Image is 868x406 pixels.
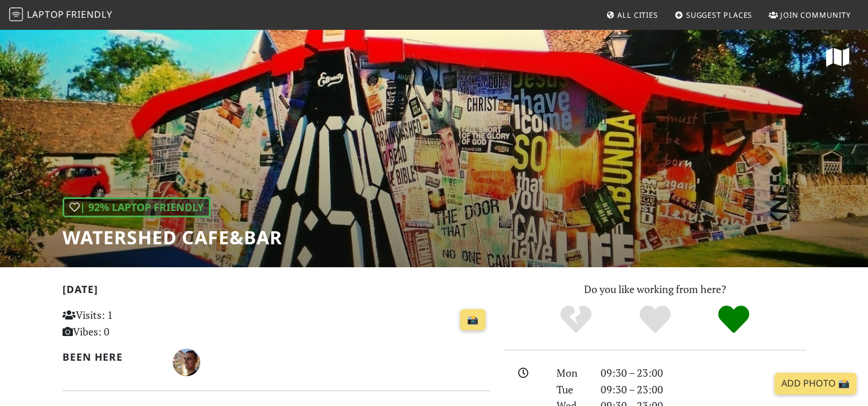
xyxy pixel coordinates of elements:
[616,304,695,335] div: Yes
[694,304,773,335] div: Definitely!
[780,10,851,20] span: Join Community
[173,349,200,376] img: 1612-francesco.jpg
[617,10,658,20] span: All Cities
[594,365,813,381] div: 09:30 – 23:00
[536,304,616,335] div: No
[66,8,112,21] span: Friendly
[764,5,855,25] a: Join Community
[686,10,753,20] span: Suggest Places
[27,8,64,21] span: Laptop
[774,373,857,395] a: Add Photo 📸
[9,5,112,25] a: LaptopFriendly LaptopFriendly
[9,7,23,21] img: LaptopFriendly
[594,381,813,398] div: 09:30 – 23:00
[63,283,491,300] h2: [DATE]
[63,197,211,217] div: | 92% Laptop Friendly
[504,281,806,298] p: Do you like working from here?
[173,354,200,368] span: Francesco Toffoli
[63,307,196,340] p: Visits: 1 Vibes: 0
[460,309,485,331] a: 📸
[670,5,757,25] a: Suggest Places
[550,381,593,398] div: Tue
[601,5,663,25] a: All Cities
[63,227,282,248] h1: Watershed Cafe&Bar
[550,365,593,381] div: Mon
[63,351,159,363] h2: Been here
